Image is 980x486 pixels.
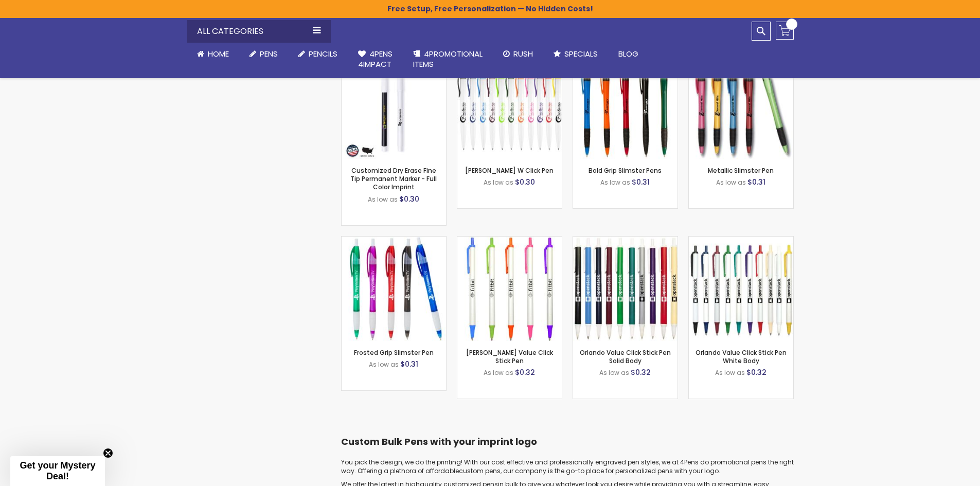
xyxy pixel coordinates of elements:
a: Pencils [288,43,348,65]
a: Customized Dry Erase Fine Tip Permanent Marker - Full Color Imprint [350,166,437,191]
span: As low as [369,360,399,369]
span: As low as [484,368,513,377]
img: Preston W Click Pen [457,55,562,159]
a: Orlando Bright Value Click Stick Pen [457,236,562,245]
a: Frosted Grip Slimster Pen [342,236,446,245]
span: 4Pens 4impact [358,48,393,69]
a: Bold Grip Slimster Pens [589,166,662,175]
a: Frosted Grip Slimster Pen [354,348,434,357]
span: $0.32 [515,367,535,377]
div: Get your Mystery Deal!Close teaser [10,456,105,486]
span: Specials [564,48,598,59]
span: As low as [716,178,746,187]
span: $0.31 [400,359,418,369]
strong: Custom Bulk Pens with your imprint logo [341,435,537,448]
a: custom pens [459,466,501,475]
span: Pencils [309,48,337,59]
a: Orlando Value Click Stick Pen Solid Body [573,236,678,245]
a: Pens [239,43,288,65]
span: Rush [513,48,533,59]
img: Orlando Bright Value Click Stick Pen [457,237,562,341]
a: Metallic Slimster Pen [708,166,774,175]
span: Pens [260,48,278,59]
img: Orlando Value Click Stick Pen White Body [689,237,793,341]
img: Customized Dry Erase Fine Tip Permanent Marker - Full Color Imprint [342,55,446,159]
span: Home [208,48,229,59]
a: Rush [493,43,543,65]
a: 4PROMOTIONALITEMS [403,43,493,76]
img: Bold Grip Slimster Promotional Pens [573,55,678,159]
span: As low as [484,178,513,187]
div: All Categories [187,20,331,43]
a: Specials [543,43,608,65]
a: [PERSON_NAME] Value Click Stick Pen [466,348,553,365]
span: As low as [715,368,745,377]
img: Metallic Slimster Pen [689,55,793,159]
a: Blog [608,43,649,65]
span: $0.31 [747,177,765,187]
a: Orlando Value Click Stick Pen White Body [696,348,787,365]
span: As low as [368,195,398,204]
p: You pick the design, we do the printing! With our cost effective and professionally engraved pen ... [341,458,794,475]
img: Orlando Value Click Stick Pen Solid Body [573,237,678,341]
span: 4PROMOTIONAL ITEMS [413,48,483,69]
span: $0.31 [632,177,650,187]
a: Orlando Value Click Stick Pen White Body [689,236,793,245]
span: Blog [618,48,638,59]
span: As low as [600,178,630,187]
a: Orlando Value Click Stick Pen Solid Body [580,348,671,365]
span: $0.32 [631,367,651,377]
span: $0.30 [399,194,419,204]
span: As low as [599,368,629,377]
a: [PERSON_NAME] W Click Pen [465,166,554,175]
span: $0.30 [515,177,535,187]
img: Frosted Grip Slimster Pen [342,237,446,341]
a: 4Pens4impact [348,43,403,76]
span: $0.32 [746,367,767,377]
button: Close teaser [103,448,113,458]
a: Home [187,43,239,65]
span: Get your Mystery Deal! [20,460,95,481]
